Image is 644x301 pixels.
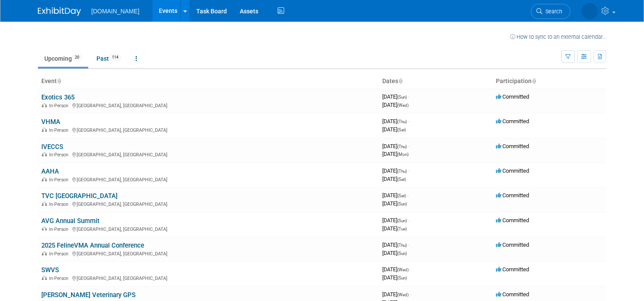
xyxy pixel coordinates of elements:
span: - [408,168,409,174]
img: In-Person Event [42,127,47,132]
span: Committed [496,118,529,124]
a: Sort by Event Name [57,78,61,84]
span: [DATE] [382,168,409,174]
span: - [410,266,411,273]
span: [DATE] [382,126,406,133]
th: Dates [379,74,492,89]
a: 2025 FelineVMA Annual Conference [41,242,144,249]
div: [GEOGRAPHIC_DATA], [GEOGRAPHIC_DATA] [41,225,375,232]
img: In-Person Event [42,276,47,280]
span: Committed [496,93,529,100]
span: (Wed) [397,267,409,272]
img: In-Person Event [42,227,47,231]
div: [GEOGRAPHIC_DATA], [GEOGRAPHIC_DATA] [41,200,375,207]
a: IVECCS [41,143,63,151]
div: [GEOGRAPHIC_DATA], [GEOGRAPHIC_DATA] [41,250,375,257]
img: ExhibitDay [38,7,81,16]
span: (Sun) [397,202,407,206]
a: VHMA [41,118,60,126]
div: [GEOGRAPHIC_DATA], [GEOGRAPHIC_DATA] [41,151,375,158]
span: [DATE] [382,102,409,108]
span: (Sun) [397,251,407,256]
span: (Thu) [397,144,407,149]
div: [GEOGRAPHIC_DATA], [GEOGRAPHIC_DATA] [41,274,375,281]
span: Committed [496,242,529,248]
span: Committed [496,291,529,298]
span: [DATE] [382,192,409,199]
img: In-Person Event [42,202,47,206]
span: In-Person [49,127,71,133]
a: Past114 [90,50,127,67]
span: [DATE] [382,200,407,207]
span: [DATE] [382,176,406,182]
span: [DATE] [382,225,407,232]
span: Committed [496,192,529,199]
span: [DATE] [382,250,407,256]
th: Participation [492,74,606,89]
span: Committed [496,143,529,149]
div: [GEOGRAPHIC_DATA], [GEOGRAPHIC_DATA] [41,102,375,109]
a: Sort by Start Date [398,78,402,84]
span: In-Person [49,251,71,257]
span: Committed [496,266,529,273]
span: - [408,242,409,248]
img: In-Person Event [42,251,47,255]
span: (Wed) [397,292,409,297]
span: (Sat) [397,127,406,132]
span: (Mon) [397,152,409,157]
span: (Thu) [397,119,407,124]
span: (Sun) [397,276,407,280]
span: [DATE] [382,274,407,281]
span: (Sun) [397,218,407,223]
span: (Wed) [397,103,409,108]
span: [DOMAIN_NAME] [91,8,139,15]
span: (Thu) [397,169,407,174]
span: In-Person [49,177,71,183]
span: 114 [109,54,121,61]
span: [DATE] [382,118,409,124]
span: In-Person [49,202,71,207]
span: In-Person [49,152,71,158]
a: Upcoming20 [38,50,88,67]
a: AVG Annual Summit [41,217,99,225]
span: Committed [496,217,529,223]
span: [DATE] [382,143,409,149]
span: In-Person [49,227,71,232]
span: 20 [72,54,82,61]
span: [DATE] [382,266,411,273]
a: SWVS [41,266,59,274]
span: [DATE] [382,217,409,223]
span: - [408,143,409,149]
span: (Thu) [397,243,407,248]
a: Exotics 365 [41,93,74,101]
span: [DATE] [382,242,409,248]
span: (Sat) [397,177,406,182]
span: - [410,291,411,298]
a: AAHA [41,168,59,175]
div: [GEOGRAPHIC_DATA], [GEOGRAPHIC_DATA] [41,176,375,183]
img: In-Person Event [42,103,47,107]
span: - [408,93,409,100]
a: Search [531,4,570,19]
div: [GEOGRAPHIC_DATA], [GEOGRAPHIC_DATA] [41,126,375,133]
span: - [407,192,409,199]
img: David Han [582,3,598,19]
span: (Sun) [397,95,407,99]
span: - [408,118,409,124]
span: [DATE] [382,151,409,157]
span: Search [542,8,562,15]
span: [DATE] [382,291,411,298]
a: How to sync to an external calendar... [510,34,606,40]
span: (Sat) [397,193,406,198]
span: In-Person [49,276,71,281]
a: TVC [GEOGRAPHIC_DATA] [41,192,118,200]
span: - [408,217,409,223]
a: [PERSON_NAME] Veterinary GPS [41,291,136,299]
span: (Tue) [397,227,407,231]
img: In-Person Event [42,152,47,156]
img: In-Person Event [42,177,47,181]
th: Event [38,74,379,89]
span: [DATE] [382,93,409,100]
span: Committed [496,168,529,174]
a: Sort by Participation Type [532,78,536,84]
